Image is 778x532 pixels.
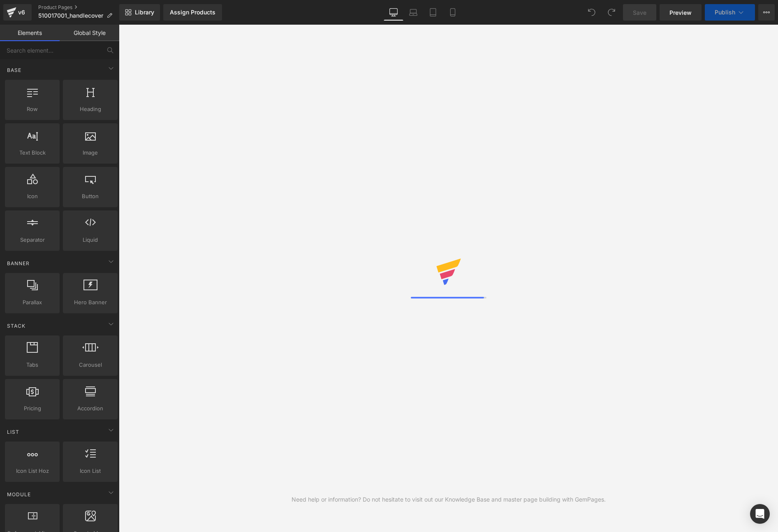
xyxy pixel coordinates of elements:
[423,4,443,21] a: Tablet
[135,9,154,16] span: Library
[7,361,57,369] span: Tabs
[292,495,606,504] div: Need help or information? Do not hesitate to visit out our Knowledge Base and master page buildin...
[65,404,115,413] span: Accordion
[583,4,600,21] button: Undo
[65,298,115,307] span: Hero Banner
[660,4,702,21] a: Preview
[7,236,57,244] span: Separator
[705,4,755,21] button: Publish
[7,467,57,475] span: Icon List Hoz
[403,4,423,21] a: Laptop
[7,105,57,113] span: Row
[16,7,27,18] div: v6
[750,504,770,524] div: Open Intercom Messenger
[7,298,57,307] span: Parallax
[65,467,115,475] span: Icon List
[7,192,57,201] span: Icon
[6,322,26,330] span: Stack
[6,259,30,267] span: Banner
[65,236,115,244] span: Liquid
[65,192,115,201] span: Button
[633,8,646,17] span: Save
[170,9,215,16] div: Assign Products
[758,4,775,21] button: More
[6,66,22,74] span: Base
[443,4,463,21] a: Mobile
[119,4,160,21] a: New Library
[3,4,32,21] a: v6
[65,148,115,157] span: Image
[38,4,119,11] a: Product Pages
[669,8,692,17] span: Preview
[715,9,735,16] span: Publish
[60,25,119,41] a: Global Style
[7,148,57,157] span: Text Block
[7,404,57,413] span: Pricing
[6,490,32,498] span: Module
[603,4,620,21] button: Redo
[6,428,20,436] span: List
[65,361,115,369] span: Carousel
[65,105,115,113] span: Heading
[384,4,403,21] a: Desktop
[38,12,103,19] span: 510017001_handlecover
